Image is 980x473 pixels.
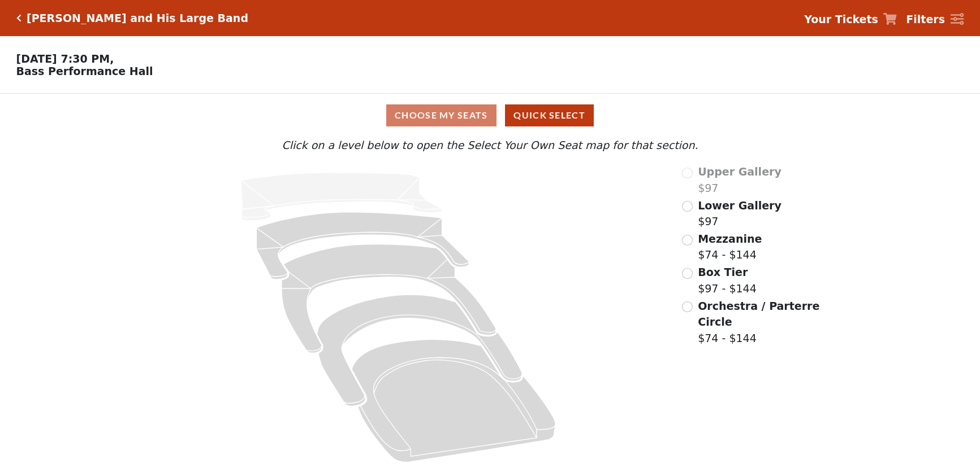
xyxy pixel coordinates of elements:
[27,12,248,25] h5: [PERSON_NAME] and His Large Band
[698,266,748,278] span: Box Tier
[698,264,757,296] label: $97 - $144
[804,11,897,28] a: Your Tickets
[698,165,782,178] span: Upper Gallery
[16,14,21,22] a: Click here to go back to filters
[698,300,819,329] span: Orchestra / Parterre Circle
[698,198,782,230] label: $97
[698,199,782,212] span: Lower Gallery
[698,164,782,196] label: $97
[906,11,964,28] a: Filters
[131,137,849,154] p: Click on a level below to open the Select Your Own Seat map for that section.
[241,173,442,221] path: Upper Gallery - Seats Available: 0
[505,104,594,126] button: Quick Select
[804,13,878,25] strong: Your Tickets
[906,13,945,25] strong: Filters
[352,340,555,462] path: Orchestra / Parterre Circle - Seats Available: 23
[698,231,762,263] label: $74 - $144
[698,298,821,347] label: $74 - $144
[698,233,762,245] span: Mezzanine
